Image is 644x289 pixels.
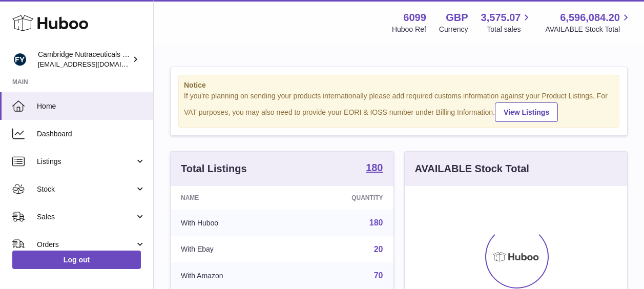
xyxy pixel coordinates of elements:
strong: GBP [446,11,468,25]
td: With Amazon [171,262,293,289]
strong: 6099 [403,11,426,25]
th: Name [171,186,293,210]
span: Dashboard [37,129,146,139]
h3: Total Listings [181,162,247,176]
td: With Huboo [171,210,293,236]
a: 20 [374,245,383,254]
h3: AVAILABLE Stock Total [415,162,529,176]
span: 3,575.07 [481,11,521,25]
a: 3,575.07 Total sales [481,11,533,34]
a: 180 [366,162,383,175]
span: Sales [37,212,135,222]
a: Log out [12,251,141,269]
div: Huboo Ref [392,25,426,34]
strong: Notice [184,80,614,90]
a: View Listings [495,102,558,122]
span: Stock [37,184,135,194]
span: Orders [37,240,135,250]
span: Listings [37,157,135,167]
a: 70 [374,271,383,280]
span: AVAILABLE Stock Total [545,25,632,34]
th: Quantity [293,186,393,210]
span: Total sales [487,25,532,34]
div: Cambridge Nutraceuticals Ltd [38,50,130,69]
span: [EMAIL_ADDRESS][DOMAIN_NAME] [38,60,151,68]
span: Home [37,101,146,111]
div: If you're planning on sending your products internationally please add required customs informati... [184,91,614,122]
a: 6,596,084.20 AVAILABLE Stock Total [545,11,632,34]
td: With Ebay [171,236,293,263]
a: 180 [369,218,383,227]
div: Currency [439,25,468,34]
strong: 180 [366,162,383,173]
img: internalAdmin-6099@internal.huboo.com [12,52,28,67]
span: 6,596,084.20 [560,11,620,25]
